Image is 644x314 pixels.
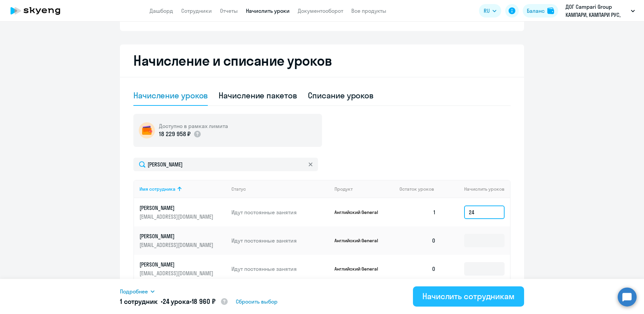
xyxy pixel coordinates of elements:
div: Продукт [334,186,353,192]
div: Имя сотрудника [139,186,175,192]
div: Начисление пакетов [219,90,297,101]
img: wallet-circle.png [139,122,155,138]
p: Идут постоянные занятия [231,265,329,273]
a: [PERSON_NAME][EMAIL_ADDRESS][DOMAIN_NAME] [139,204,226,220]
p: [PERSON_NAME] [139,261,215,268]
p: Идут постоянные занятия [231,209,329,216]
p: ДОГ Campari Group КАМПАРИ, КАМПАРИ РУС, ООО [566,3,628,19]
span: Подробнее [120,287,148,295]
span: 18 960 ₽ [192,297,216,306]
a: [PERSON_NAME][EMAIL_ADDRESS][DOMAIN_NAME] [139,261,226,277]
img: balance [547,7,554,14]
button: RU [479,4,501,18]
a: Сотрудники [181,7,212,14]
p: [PERSON_NAME] [139,232,215,240]
a: Начислить уроки [246,7,290,14]
th: Начислить уроков [441,180,510,198]
div: Остаток уроков [399,186,441,192]
p: Английский General [334,238,385,244]
h5: 1 сотрудник • • [120,297,228,307]
p: [PERSON_NAME] [139,204,215,212]
button: Балансbalance [523,4,558,18]
h2: Начисление и списание уроков [133,53,511,69]
p: [EMAIL_ADDRESS][DOMAIN_NAME] [139,213,215,220]
span: RU [484,7,490,15]
p: Идут постоянные занятия [231,237,329,244]
h5: Доступно в рамках лимита [159,122,228,130]
button: ДОГ Campari Group КАМПАРИ, КАМПАРИ РУС, ООО [562,3,638,19]
div: Продукт [334,186,394,192]
span: Остаток уроков [399,186,434,192]
div: Начислить сотрудникам [422,291,515,302]
button: Начислить сотрудникам [413,286,524,307]
p: Английский General [334,209,385,215]
span: 24 урока [163,297,190,306]
p: [EMAIL_ADDRESS][DOMAIN_NAME] [139,241,215,249]
a: Отчеты [220,7,238,14]
div: Статус [231,186,329,192]
td: 0 [394,226,441,255]
div: Имя сотрудника [139,186,226,192]
input: Поиск по имени, email, продукту или статусу [133,158,318,171]
div: Баланс [527,7,545,15]
span: Сбросить выбор [236,297,278,306]
p: 18 229 958 ₽ [159,130,191,138]
div: Начисление уроков [133,90,208,101]
a: Все продукты [351,7,386,14]
a: Документооборот [298,7,343,14]
td: 1 [394,198,441,226]
p: Английский General [334,266,385,272]
p: [EMAIL_ADDRESS][DOMAIN_NAME] [139,270,215,277]
div: Статус [231,186,246,192]
a: [PERSON_NAME][EMAIL_ADDRESS][DOMAIN_NAME] [139,232,226,249]
td: 0 [394,255,441,283]
div: Списание уроков [308,90,374,101]
a: Дашборд [150,7,173,14]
